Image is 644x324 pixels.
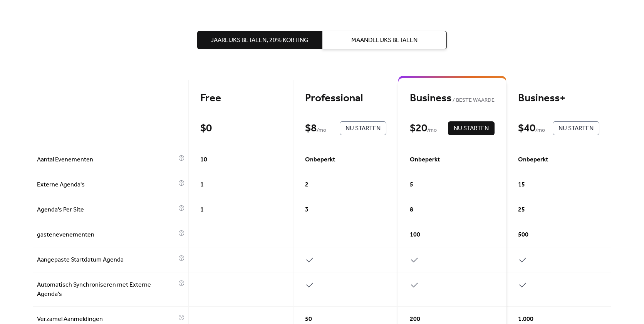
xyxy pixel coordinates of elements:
[305,92,386,105] div: Professional
[410,155,440,165] span: Onbeperkt
[410,92,495,105] div: Business
[410,315,420,324] span: 200
[410,230,420,240] span: 100
[200,92,282,105] div: Free
[340,121,386,135] button: Nu Starten
[518,92,599,105] div: Business+
[427,126,437,135] span: / mo
[37,180,176,190] span: Externe Agenda's
[37,155,176,165] span: Aantal Evenementen
[345,124,381,133] span: Nu Starten
[200,205,204,215] span: 1
[37,315,176,324] span: Verzamel Aanmeldingen
[305,155,335,165] span: Onbeperkt
[518,230,528,240] span: 500
[37,280,176,299] span: Automatisch Synchroniseren met Externe Agenda's
[451,96,495,105] span: BESTE WAARDE
[518,155,548,165] span: Onbeperkt
[410,180,413,190] span: 5
[410,122,427,135] div: $ 20
[518,180,525,190] span: 15
[197,31,322,49] button: Jaarlijks Betalen, 20% korting
[200,180,204,190] span: 1
[305,122,317,135] div: $ 8
[37,255,176,265] span: Aangepaste Startdatum Agenda
[553,121,599,135] button: Nu Starten
[351,36,418,45] span: Maandelijks Betalen
[454,124,489,133] span: Nu Starten
[305,180,309,190] span: 2
[305,205,309,215] span: 3
[558,124,594,133] span: Nu Starten
[518,315,533,324] span: 1.000
[410,205,413,215] span: 8
[37,205,176,215] span: Agenda's Per Site
[322,31,447,49] button: Maandelijks Betalen
[200,122,212,135] div: $ 0
[518,205,525,215] span: 25
[518,122,535,135] div: $ 40
[200,155,207,165] span: 10
[305,315,312,324] span: 50
[37,230,176,240] span: gastenevenementen
[448,121,495,135] button: Nu Starten
[535,126,545,135] span: / mo
[211,36,309,45] span: Jaarlijks Betalen, 20% korting
[317,126,326,135] span: / mo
